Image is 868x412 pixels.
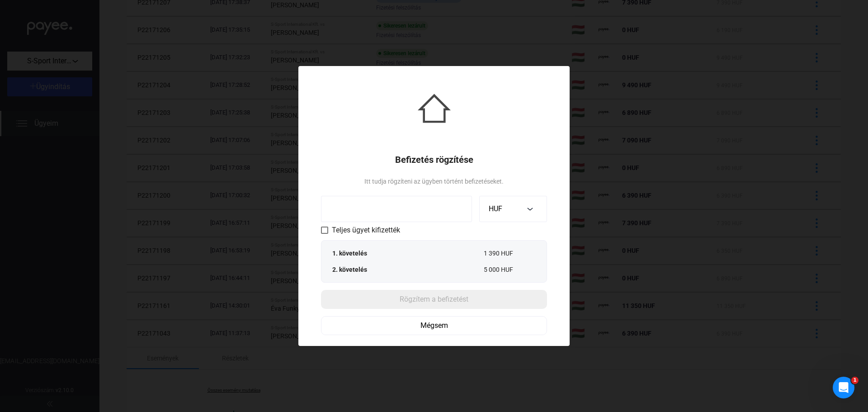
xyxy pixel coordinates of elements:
[484,249,536,258] div: 1 390 HUF
[418,92,451,125] img: house
[324,320,544,331] div: Mégsem
[479,196,547,222] button: HUF
[332,249,384,258] div: 1. követelés
[395,154,473,165] h1: Befizetés rögzítése
[321,316,547,335] button: Mégsem
[332,225,400,236] span: Teljes ügyet kifizették
[321,290,547,309] button: Rögzítem a befizetést
[332,265,384,274] div: 2. követelés
[484,265,536,274] div: 5 000 HUF
[489,204,502,213] span: HUF
[833,377,854,398] iframe: Intercom live chat
[851,377,859,384] span: 1
[324,294,544,305] div: Rögzítem a befizetést
[364,176,504,187] div: Itt tudja rögzíteni az ügyben történt befizetéseket.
